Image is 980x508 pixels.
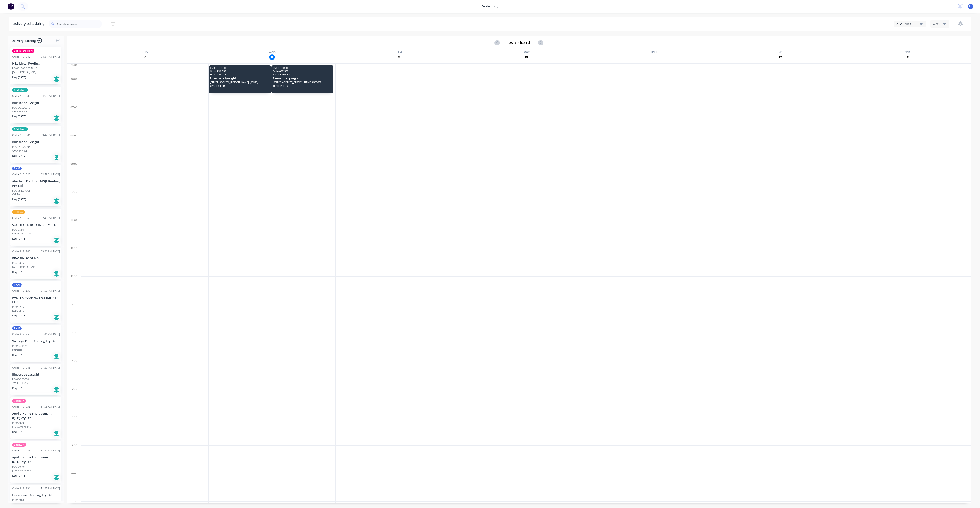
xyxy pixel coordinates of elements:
div: Del [53,430,60,437]
span: Req. [DATE] [12,270,26,274]
div: Order # 191980 [12,173,30,176]
span: [STREET_ADDRESS][PERSON_NAME] (STORE) [273,81,332,84]
div: Sun [140,50,149,54]
span: Req. [DATE] [12,115,26,118]
div: PO #20704 [12,465,25,469]
span: Req. [DATE] [12,154,26,158]
span: 05:30 - 06:30 [273,67,332,69]
div: Del [53,474,60,481]
div: Order # 191931 [12,487,30,490]
div: PO #DQ570319 [12,106,30,110]
div: Del [53,271,60,277]
div: 04:01 PM [DATE] [41,94,60,98]
div: 12:28 PM [DATE] [41,487,60,490]
div: Del [53,115,60,121]
div: PANTEX ROOFING SYSTEMS PTY LTD [12,295,60,304]
div: 15:00 [67,330,81,358]
span: Bluescope Lysaght [210,77,269,80]
div: PO #39189 [12,498,25,502]
span: PO # DQ569922 [273,73,332,76]
div: Del [53,154,60,161]
img: Factory [8,3,14,10]
div: 21:00 [67,499,81,504]
div: H&L Metal Roofing [12,61,60,66]
div: 03:44 PM [DATE] [41,133,60,137]
span: ACA Store [12,127,28,131]
div: Order # 191938 [12,405,30,409]
div: PO #82256 [12,305,25,309]
span: 7 AM [12,167,22,170]
span: Order # 191653 [210,70,269,72]
div: Apollo Home Improvement (QLD) Pty Ltd [12,411,60,420]
div: 05:30 [67,63,81,77]
div: 13 [905,54,910,60]
div: [GEOGRAPHIC_DATA] [12,265,60,269]
div: 07:00 [67,105,81,133]
span: Delivery backlog [12,38,36,43]
div: PO #30058 [12,261,25,265]
div: Bluescope Lysaght [12,372,60,377]
div: PO #DQ570304 [12,145,30,149]
div: Vantage Point Roofing Pty Ltd [12,339,60,343]
div: Del [53,198,60,204]
div: 20:00 [67,471,81,499]
span: Req. [DATE] [12,197,26,201]
div: PO #2566 [12,228,24,232]
div: Bluescope Lysaght [12,140,60,144]
div: PO #J004474 [12,344,27,348]
div: 04:21 PM [DATE] [41,55,60,59]
div: 9 [396,54,402,60]
div: 11 [651,54,656,60]
div: Del [53,353,60,360]
div: TWEED HEADS [12,381,60,385]
div: Wed [521,50,531,54]
div: Sat [904,50,912,54]
div: Del [53,237,60,244]
span: 7 AM [12,283,22,287]
span: 2nd Run [12,443,26,447]
div: PO #20705 [12,421,25,425]
div: [GEOGRAPHIC_DATA] [12,70,60,74]
div: REDCLIFFE [12,309,60,313]
div: 03:45 PM [DATE] [41,173,60,176]
div: Order # 191935 [12,449,30,453]
div: PARADISE POINT [12,232,60,236]
div: 8 [269,54,275,60]
span: Req. [DATE] [12,75,26,79]
div: Delivery scheduling [9,17,49,31]
div: 09:00 [67,161,81,189]
div: SOUTH QLD ROOFING PTY LTD [12,223,60,227]
span: PO # DQ570016 [210,73,269,76]
div: Order # 191952 [12,332,30,336]
span: Bluescope Lysaght [273,77,332,80]
div: 12:00 [67,246,81,274]
input: Search for orders [57,20,102,28]
span: Req. [DATE] [12,353,26,357]
span: 6:30 am [12,210,25,214]
div: Order # 191839 [12,289,30,293]
div: 06:00 [67,77,81,105]
span: [STREET_ADDRESS][PERSON_NAME] (STORE) [210,81,269,84]
span: Special Delivery [12,49,34,53]
div: Order # 191946 [12,366,30,370]
div: 11:56 AM [DATE] [41,405,60,409]
div: Week [933,22,945,26]
span: Req. [DATE] [12,386,26,390]
div: Del [53,76,60,82]
div: 12 [778,54,783,60]
span: 2nd Run [12,399,26,403]
span: Req. [DATE] [12,314,26,318]
div: 02:48 PM [DATE] [41,216,60,220]
div: 11:46 AM [DATE] [41,449,60,453]
span: 7 AM [12,326,22,330]
div: Bluescope Lysaght [12,101,60,105]
div: 16:00 [67,358,81,386]
div: Del [53,387,60,393]
div: Apollo Home Improvement (QLD) Pty Ltd [12,455,60,464]
div: 7 [142,54,148,60]
div: PO #51305-25549HC [12,67,37,70]
div: PO #GALLIPOLI [12,189,30,193]
div: [PERSON_NAME] [12,469,60,473]
div: ARCHERFIELD [12,149,60,153]
div: Order # 191987 [12,55,30,59]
